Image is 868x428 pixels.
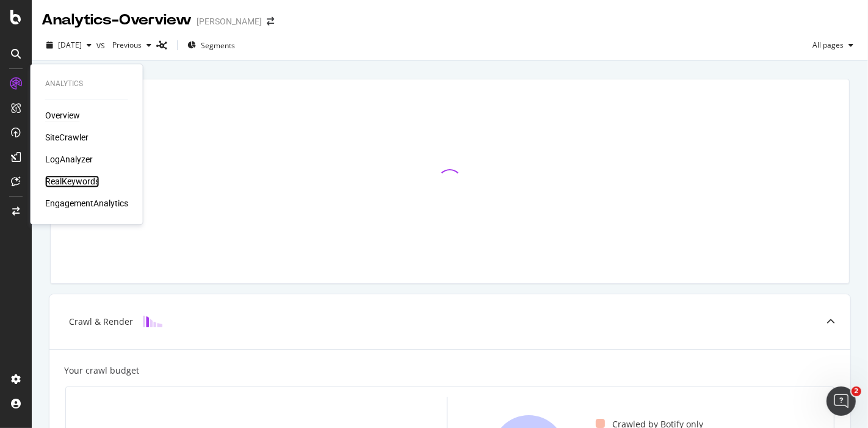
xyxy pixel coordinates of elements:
span: 2025 Aug. 4th [58,40,82,50]
a: SiteCrawler [45,131,89,143]
a: EngagementAnalytics [45,197,128,209]
button: Previous [107,35,156,55]
div: arrow-right-arrow-left [267,17,274,26]
span: Previous [107,40,142,50]
button: Segments [183,35,240,55]
button: All pages [808,35,858,55]
div: [PERSON_NAME] [197,15,262,27]
button: [DATE] [42,35,96,55]
iframe: Intercom live chat [826,386,856,416]
div: Analytics - Overview [42,10,192,31]
div: Your crawl budget [64,365,139,377]
a: Overview [45,109,80,122]
span: Segments [201,40,235,51]
div: Analytics [45,79,128,89]
span: vs [96,39,107,51]
a: LogAnalyzer [45,153,93,165]
div: Crawl & Render [69,316,133,328]
img: block-icon [143,316,162,327]
span: 2 [852,386,861,396]
span: All pages [808,40,844,50]
a: RealKeywords [45,175,99,187]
